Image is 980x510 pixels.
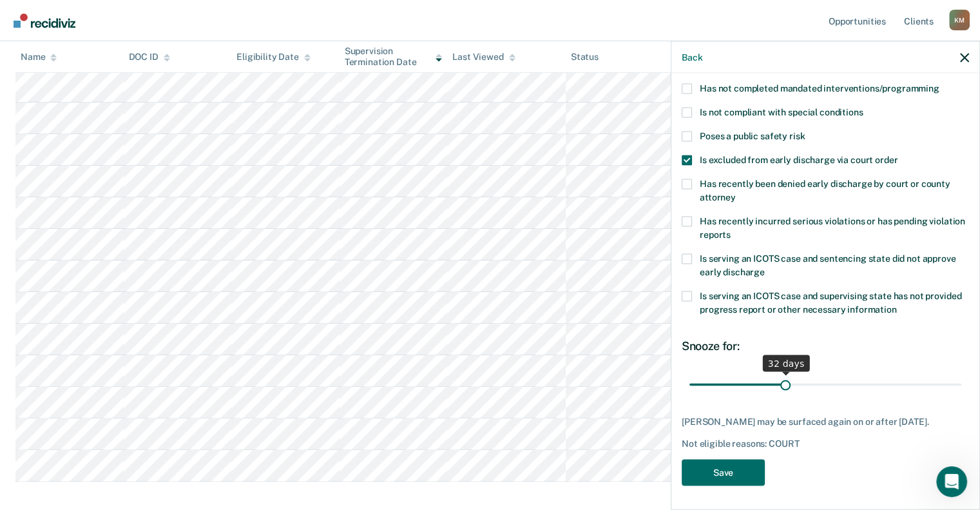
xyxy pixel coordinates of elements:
div: Snooze for: [682,338,969,353]
img: Recidiviz [14,14,75,28]
button: Save [682,459,765,485]
span: Is serving an ICOTS case and sentencing state did not approve early discharge [700,253,956,277]
span: Has recently been denied early discharge by court or county attorney [700,178,950,202]
div: Supervision Termination Date [345,46,443,68]
span: Is not compliant with special conditions [700,106,863,117]
div: DOC ID [129,52,170,63]
span: Has not completed mandated interventions/programming [700,83,939,93]
div: [PERSON_NAME] may be surfaced again on or after [DATE]. [682,417,969,427]
span: Poses a public safety risk [700,130,805,141]
div: Eligibility Date [236,52,311,63]
div: K M [949,10,970,30]
div: 32 days [763,355,810,372]
span: Is serving an ICOTS case and supervising state has not provided progress report or other necessar... [700,290,961,314]
iframe: Intercom live chat [936,466,967,497]
span: Has recently incurred serious violations or has pending violation reports [700,215,965,239]
button: Profile dropdown button [949,10,970,30]
div: Not eligible reasons: COURT [682,438,969,449]
div: Name [21,52,57,63]
button: Back [682,52,702,63]
div: Status [571,52,599,63]
span: Is excluded from early discharge via court order [700,154,898,164]
div: Last Viewed [452,52,515,63]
